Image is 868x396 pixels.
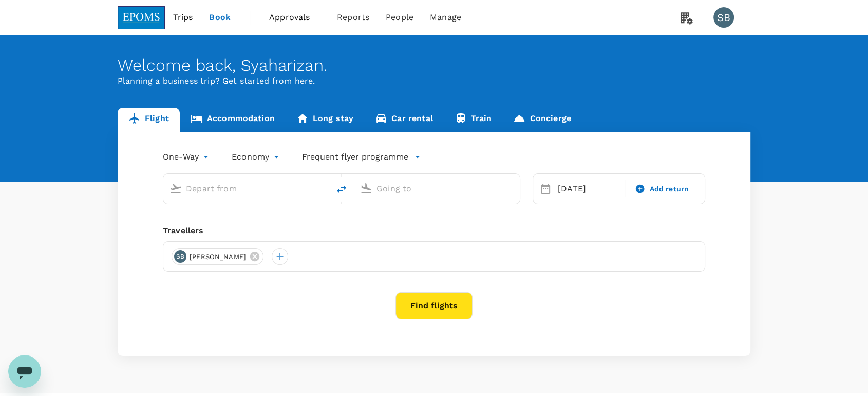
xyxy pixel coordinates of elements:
[173,11,193,24] span: Trips
[430,11,461,24] span: Manage
[118,108,180,132] a: Flight
[322,187,324,189] button: Open
[386,11,413,24] span: People
[186,181,308,196] input: Depart from
[163,225,705,237] div: Travellers
[163,149,211,165] div: One-Way
[174,250,186,263] div: SB
[180,108,286,132] a: Accommodation
[395,292,473,319] button: Find flights
[329,177,354,202] button: delete
[364,108,444,132] a: Car rental
[649,184,689,194] span: Add return
[172,248,263,265] div: SB[PERSON_NAME]
[444,108,503,132] a: Train
[118,6,165,29] img: EPOMS SDN BHD
[183,252,252,262] span: [PERSON_NAME]
[554,179,622,199] div: [DATE]
[302,151,408,163] p: Frequent flyer programme
[513,187,515,189] button: Open
[302,151,421,163] button: Frequent flyer programme
[337,11,369,24] span: Reports
[269,11,320,24] span: Approvals
[209,11,231,24] span: Book
[286,108,364,132] a: Long stay
[713,7,734,28] div: SB
[232,149,281,165] div: Economy
[502,108,581,132] a: Concierge
[118,75,750,87] p: Planning a business trip? Get started from here.
[376,181,498,196] input: Going to
[8,355,41,388] iframe: Button to launch messaging window
[118,56,750,75] div: Welcome back , Syaharizan .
